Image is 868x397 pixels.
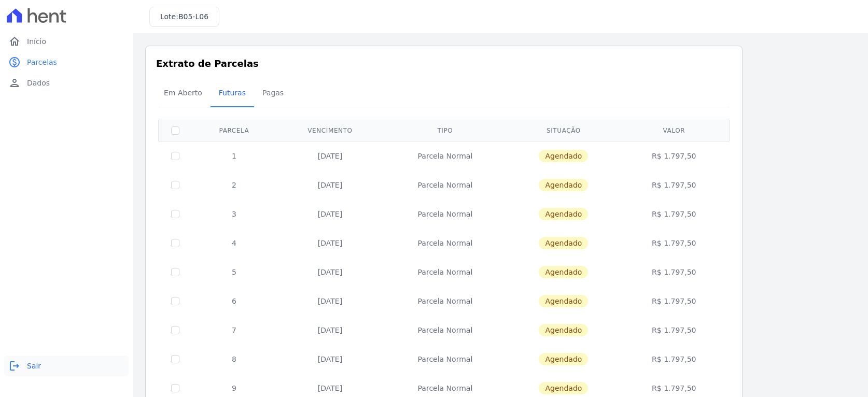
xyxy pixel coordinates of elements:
[539,266,588,278] span: Agendado
[192,120,276,141] th: Parcela
[539,237,588,249] span: Agendado
[539,208,588,220] span: Agendado
[192,200,276,229] td: 3
[384,141,507,171] td: Parcela Normal
[276,141,384,171] td: [DATE]
[192,258,276,287] td: 5
[8,360,21,372] i: logout
[192,141,276,171] td: 1
[156,56,732,70] h3: Extrato de Parcelas
[27,36,46,47] span: Início
[621,229,727,258] td: R$ 1.797,50
[192,229,276,258] td: 4
[539,150,588,162] span: Agendado
[192,171,276,200] td: 2
[27,78,50,88] span: Dados
[384,200,507,229] td: Parcela Normal
[160,11,208,22] h3: Lote:
[178,12,208,21] span: B05-L06
[276,120,384,141] th: Vencimento
[539,295,588,307] span: Agendado
[256,82,290,103] span: Pagas
[8,77,21,89] i: person
[4,52,129,73] a: paidParcelas
[539,324,588,336] span: Agendado
[621,345,727,374] td: R$ 1.797,50
[384,258,507,287] td: Parcela Normal
[8,56,21,68] i: paid
[276,345,384,374] td: [DATE]
[384,287,507,316] td: Parcela Normal
[621,171,727,200] td: R$ 1.797,50
[621,141,727,171] td: R$ 1.797,50
[621,258,727,287] td: R$ 1.797,50
[384,120,507,141] th: Tipo
[276,229,384,258] td: [DATE]
[156,80,211,107] a: Em Aberto
[192,345,276,374] td: 8
[8,35,21,48] i: home
[213,82,252,103] span: Futuras
[4,356,129,376] a: logoutSair
[276,171,384,200] td: [DATE]
[384,171,507,200] td: Parcela Normal
[4,73,129,93] a: personDados
[276,258,384,287] td: [DATE]
[192,287,276,316] td: 6
[621,316,727,345] td: R$ 1.797,50
[192,316,276,345] td: 7
[384,316,507,345] td: Parcela Normal
[621,120,727,141] th: Valor
[621,287,727,316] td: R$ 1.797,50
[384,345,507,374] td: Parcela Normal
[158,82,208,103] span: Em Aberto
[276,200,384,229] td: [DATE]
[539,179,588,191] span: Agendado
[27,361,41,371] span: Sair
[276,316,384,345] td: [DATE]
[507,120,621,141] th: Situação
[254,80,292,107] a: Pagas
[384,229,507,258] td: Parcela Normal
[621,200,727,229] td: R$ 1.797,50
[4,31,129,52] a: homeInício
[539,382,588,394] span: Agendado
[211,80,254,107] a: Futuras
[539,353,588,365] span: Agendado
[276,287,384,316] td: [DATE]
[27,57,57,67] span: Parcelas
